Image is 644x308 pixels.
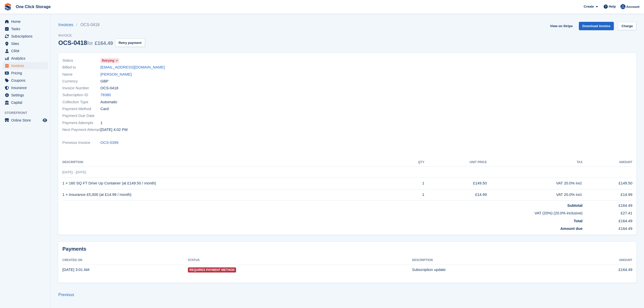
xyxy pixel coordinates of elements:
a: menu [3,77,48,84]
a: [EMAIL_ADDRESS][DOMAIN_NAME] [100,64,165,70]
a: menu [3,33,48,40]
span: Sites [11,40,42,47]
span: Next Payment Attempt [62,127,100,133]
span: Invoices [11,62,42,69]
a: One Click Storage [14,3,53,11]
td: £164.49 [568,264,632,275]
button: Retry payment [115,39,145,47]
span: Home [11,18,42,25]
strong: Total [574,219,583,223]
a: menu [3,40,48,47]
div: OCS-0418 [58,39,113,46]
span: Account [626,4,639,9]
span: Capital [11,99,42,106]
th: Created On [62,256,188,264]
time: 2025-09-23 02:01:59 UTC [62,267,89,272]
span: Previous Invoice [62,140,100,146]
span: £164.49 [95,40,113,46]
a: menu [3,117,48,124]
span: OCS-0418 [100,85,118,91]
span: Pricing [11,70,42,77]
strong: Subtotal [567,203,583,208]
span: Subscription ID [62,92,100,98]
h2: Payments [62,246,632,252]
td: £149.50 [583,178,632,189]
td: VAT (20%) (20.0% inclusive) [62,208,583,216]
span: Payment Attempts [62,120,100,126]
a: menu [3,25,48,32]
span: Payment Due Date [62,113,100,119]
span: Tasks [11,25,42,32]
td: £27.41 [583,208,632,216]
span: 1 [100,120,102,126]
span: Storefront [5,110,50,115]
th: Amount [568,256,632,264]
span: [DATE] - [DATE] [62,170,86,174]
a: Invoices [58,22,76,28]
span: Coupons [11,77,42,84]
th: Description [412,256,568,264]
td: £149.50 [424,178,487,189]
a: menu [3,47,48,55]
span: Create [584,4,594,9]
div: VAT 20.0% incl. [487,192,582,198]
span: GBP [100,78,109,84]
a: menu [3,84,48,91]
th: Description [62,158,402,166]
td: Subscription update [412,264,568,275]
a: 78380 [100,92,111,98]
span: Currency [62,78,100,84]
span: CRM [11,47,42,55]
a: menu [3,62,48,69]
span: Subscriptions [11,33,42,40]
th: QTY [402,158,424,166]
img: stora-icon-8386f47178a22dfd0bd8f6a31ec36ba5ce8667c1dd55bd0f319d3a0aa187defe.svg [4,3,12,11]
span: Name [62,72,100,77]
span: Requires Payment Method [188,267,236,272]
span: Help [609,4,616,9]
span: Collection Type [62,99,100,105]
th: Tax [487,158,582,166]
span: Automatic [100,99,117,105]
a: Preview store [42,117,48,123]
time: 2025-09-23 15:02:02 UTC [100,127,128,133]
a: Download Invoice [579,22,614,30]
td: 1 × 160 SQ FT Drive Up Container (at £149.50 / month) [62,178,402,189]
a: [PERSON_NAME] [100,72,132,77]
td: £164.49 [583,216,632,224]
td: £164.49 [583,224,632,232]
td: 1 × Insurance £5,000 (at £14.99 / month) [62,189,402,200]
span: Invoice [58,33,145,38]
a: menu [3,70,48,77]
a: View on Stripe [548,22,575,30]
a: menu [3,55,48,62]
a: menu [3,18,48,25]
td: 1 [402,189,424,200]
span: for [87,40,93,46]
span: Insurance [11,84,42,91]
span: Invoice Number [62,85,100,91]
a: menu [3,99,48,106]
a: Previous [58,293,74,297]
span: Payment Method [62,106,100,112]
nav: breadcrumbs [58,22,145,28]
span: Card [100,106,109,112]
span: Settings [11,92,42,99]
a: Retrying [100,58,119,63]
div: VAT 20.0% incl. [487,180,582,186]
th: Amount [583,158,632,166]
strong: Amount due [560,226,583,231]
th: Status [188,256,412,264]
a: menu [3,92,48,99]
span: Online Store [11,117,42,124]
span: Billed to [62,64,100,70]
td: 1 [402,178,424,189]
span: Retrying [102,58,114,63]
img: Thomas [620,4,625,9]
a: OCS-0399 [100,140,118,146]
a: Charge [618,22,636,30]
td: £14.99 [424,189,487,200]
td: £164.49 [583,200,632,208]
span: Analytics [11,55,42,62]
span: Status [62,58,100,63]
